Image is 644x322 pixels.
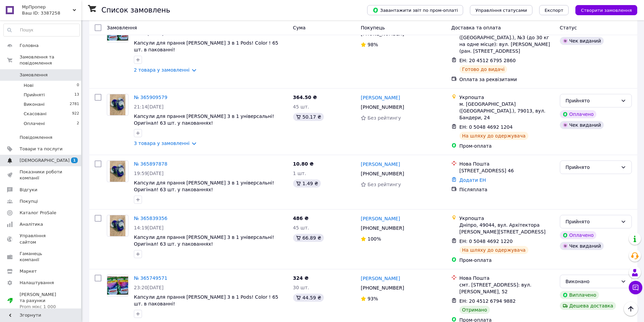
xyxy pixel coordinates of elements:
[560,291,599,299] div: Виплачено
[20,221,43,227] span: Аналітика
[293,25,306,30] span: Cума
[110,161,126,182] img: Фото товару
[359,169,405,178] div: [PHONE_NUMBER]
[459,94,554,101] div: Укрпошта
[20,54,81,66] span: Замовлення та повідомлення
[20,43,39,49] span: Головна
[134,234,274,247] span: Капсули для прання [PERSON_NAME] 3 в 1 універсальні! Оригінал! 63 шт. у пакованнях!
[20,304,63,310] div: Prom мікс 1 000
[293,179,321,188] div: 1.49 ₴
[359,223,405,233] div: [PHONE_NUMBER]
[20,187,37,193] span: Відгуки
[459,257,554,264] div: Пром-оплата
[566,278,618,285] div: Виконано
[367,182,401,187] span: Без рейтингу
[20,134,52,141] span: Повідомлення
[459,58,516,63] span: ЕН: 20 4512 6795 2860
[624,302,638,316] button: Наверх
[459,101,554,121] div: м. [GEOGRAPHIC_DATA] ([GEOGRAPHIC_DATA].), 79013, вул. Бандери, 24
[475,8,527,13] span: Управління статусами
[134,40,278,52] a: Капсули для прання [PERSON_NAME] 3 в 1 Pods! Color ! 65 шт. в пакованні!
[22,10,81,16] div: Ваш ID: 3387258
[367,42,378,47] span: 98%
[20,280,54,286] span: Налаштування
[575,5,637,15] button: Створити замовлення
[361,161,400,168] a: [PERSON_NAME]
[293,113,324,121] div: 50.17 ₴
[459,222,554,235] div: Дніпро, 49044, вул. Архітектора [PERSON_NAME][STREET_ADDRESS]
[367,115,401,121] span: Без рейтингу
[74,92,79,98] span: 13
[459,239,513,244] span: ЕН: 0 5048 4692 1220
[459,215,554,222] div: Укрпошта
[459,143,554,149] div: Пром-оплата
[24,121,45,127] span: Оплачені
[134,161,167,167] a: № 365897878
[359,102,405,112] div: [PHONE_NUMBER]
[134,180,274,192] a: Капсули для прання [PERSON_NAME] 3 в 1 універсальні! Оригінал! 63 шт. у пакованнях!
[20,268,37,274] span: Маркет
[134,114,274,126] a: Капсули для прання [PERSON_NAME] 3 в 1 універсальні! Оригінал! 63 шт. у пакованнях!
[459,27,554,54] div: м. [GEOGRAPHIC_DATA] ([GEOGRAPHIC_DATA].), №3 (до 30 кг на одне місце): вул. [PERSON_NAME] (ран. ...
[359,283,405,293] div: [PHONE_NUMBER]
[107,276,128,294] img: Фото товару
[581,8,632,13] span: Створити замовлення
[110,215,126,236] img: Фото товару
[107,275,128,296] a: Фото товару
[70,101,79,107] span: 2781
[134,67,190,73] a: 2 товара у замовленні
[459,275,554,281] div: Нова Пошта
[24,101,45,107] span: Виконані
[373,7,458,13] span: Завантажити звіт по пром-оплаті
[361,215,400,222] a: [PERSON_NAME]
[367,5,463,15] button: Завантажити звіт по пром-оплаті
[361,275,400,282] a: [PERSON_NAME]
[459,65,507,73] div: Готово до видачі
[72,111,79,117] span: 922
[22,4,73,10] span: МрПропер
[459,124,513,130] span: ЕН: 0 5048 4692 1204
[134,95,167,100] a: № 365909579
[560,37,604,45] div: Чек виданий
[459,281,554,295] div: смт. [STREET_ADDRESS]: вул. [PERSON_NAME], 52
[107,25,137,30] span: Замовлення
[293,171,306,176] span: 1 шт.
[20,169,63,181] span: Показники роботи компанії
[110,94,126,115] img: Фото товару
[459,177,486,183] a: Додати ЕН
[459,246,528,254] div: На шляху до одержувача
[71,157,78,163] span: 1
[293,95,317,100] span: 364.50 ₴
[560,25,577,30] span: Статус
[24,82,33,89] span: Нові
[361,94,400,101] a: [PERSON_NAME]
[560,121,604,129] div: Чек виданий
[459,167,554,174] div: [STREET_ADDRESS] 46
[293,216,309,221] span: 486 ₴
[134,275,167,281] a: № 365749571
[20,233,63,245] span: Управління сайтом
[459,160,554,167] div: Нова Пошта
[459,132,528,140] div: На шляху до одержувача
[134,294,278,306] span: Капсули для прання [PERSON_NAME] 3 в 1 Pods! Color ! 65 шт. в пакованні!
[293,294,324,302] div: 44.59 ₴
[293,104,309,109] span: 45 шт.
[20,251,63,263] span: Гаманець компанії
[134,141,190,146] a: 3 товара у замовленні
[560,231,596,239] div: Оплачено
[566,218,618,225] div: Прийнято
[20,157,70,164] span: [DEMOGRAPHIC_DATA]
[293,225,309,230] span: 45 шт.
[107,215,128,237] a: Фото товару
[459,76,554,83] div: Оплата за реквізитами
[24,92,45,98] span: Прийняті
[77,121,79,127] span: 2
[566,97,618,104] div: Прийнято
[20,146,63,152] span: Товари та послуги
[134,216,167,221] a: № 365839356
[629,281,642,294] button: Чат з покупцем
[107,160,128,182] a: Фото товару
